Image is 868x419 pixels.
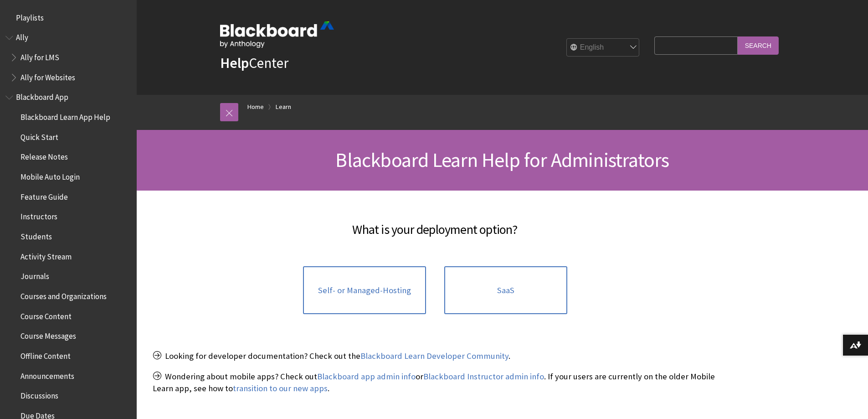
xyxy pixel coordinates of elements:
[21,348,71,361] span: Offline Content
[21,329,76,341] span: Course Messages
[21,150,68,162] span: Release Notes
[317,371,416,382] a: Blackboard app admin info
[16,10,44,22] span: Playlists
[153,350,718,362] p: Looking for developer documentation? Check out the .
[21,249,72,261] span: Activity Stream
[335,147,669,172] span: Blackboard Learn Help for Administrators
[233,383,328,394] a: transition to our new apps
[21,169,80,181] span: Mobile Auto Login
[16,90,68,102] span: Blackboard App
[423,371,544,382] a: Blackboard Instructor admin info
[5,30,131,85] nav: Book outline for Anthology Ally Help
[567,39,640,57] select: Site Language Selector
[21,129,58,142] span: Quick Start
[220,21,334,48] img: Blackboard by Anthology
[247,101,264,113] a: Home
[5,10,131,26] nav: Book outline for Playlists
[220,54,288,72] a: HelpCenter
[303,266,426,315] a: Self- or Managed-Hosting
[444,266,567,315] a: SaaS
[21,269,49,281] span: Journals
[21,229,52,241] span: Students
[21,368,74,381] span: Announcements
[16,30,28,42] span: Ally
[497,285,514,295] span: SaaS
[21,309,72,321] span: Course Content
[276,101,291,113] a: Learn
[21,50,59,62] span: Ally for LMS
[153,371,718,394] p: Wondering about mobile apps? Check out or . If your users are currently on the older Mobile Learn...
[21,289,107,301] span: Courses and Organizations
[360,351,508,362] a: Blackboard Learn Developer Community
[21,388,58,400] span: Discussions
[21,189,68,202] span: Feature Guide
[21,70,75,82] span: Ally for Websites
[21,209,57,222] span: Instructors
[318,285,411,295] span: Self- or Managed-Hosting
[738,36,779,54] input: Search
[21,109,110,122] span: Blackboard Learn App Help
[153,209,718,239] h2: What is your deployment option?
[220,54,249,72] strong: Help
